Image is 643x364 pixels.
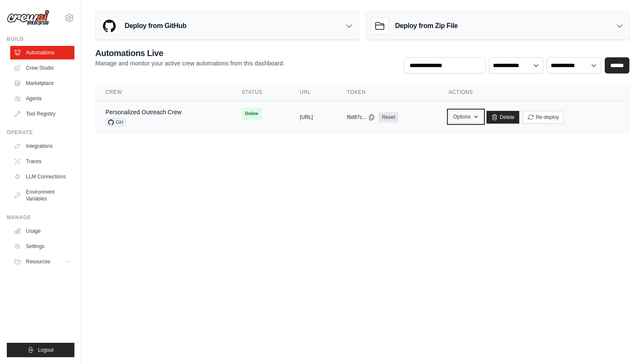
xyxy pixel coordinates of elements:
[487,111,519,124] a: Delete
[10,139,74,153] a: Integrations
[26,258,50,265] span: Resources
[231,84,290,101] th: Status
[10,240,74,253] a: Settings
[347,114,375,121] button: f6d87c...
[10,107,74,121] a: Tool Registry
[395,21,458,31] h3: Deploy from Zip File
[95,47,285,59] h2: Automations Live
[10,155,74,168] a: Traces
[10,185,74,206] a: Environment Variables
[10,46,74,59] a: Automations
[7,129,74,136] div: Operate
[523,111,564,124] button: Re-deploy
[378,112,398,122] a: Reset
[125,21,186,31] h3: Deploy from GitHub
[7,214,74,221] div: Manage
[95,59,285,68] p: Manage and monitor your active crew automations from this dashboard.
[105,109,182,116] a: Personalized Outreach Crew
[10,170,74,183] a: LLM Connections
[438,84,629,101] th: Actions
[337,84,438,101] th: Token
[7,10,49,26] img: Logo
[10,76,74,90] a: Marketplace
[10,61,74,75] a: Crew Studio
[242,108,262,120] span: Online
[10,255,74,268] button: Resources
[7,36,74,42] div: Build
[7,343,74,357] button: Logout
[290,84,337,101] th: URL
[38,347,54,353] span: Logout
[105,118,126,127] span: GH
[10,92,74,105] a: Agents
[10,224,74,238] a: Usage
[101,17,118,34] img: GitHub Logo
[95,84,231,101] th: Crew
[449,110,483,123] button: Options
